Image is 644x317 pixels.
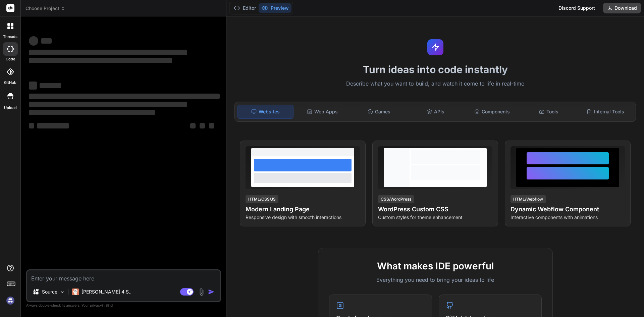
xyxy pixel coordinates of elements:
h2: What makes IDE powerful [329,259,542,273]
img: signin [5,295,16,306]
div: APIs [408,105,463,119]
span: privacy [90,303,102,307]
label: code [6,56,15,62]
label: Upload [4,105,17,111]
span: ‌ [29,82,37,90]
img: Claude 4 Sonnet [72,288,79,295]
h4: WordPress Custom CSS [378,205,492,214]
p: Source [42,288,57,295]
p: Always double-check its answers. Your in Bind [26,302,221,309]
div: CSS/WordPress [378,195,414,203]
span: ‌ [40,83,61,88]
button: Download [603,3,641,13]
div: Tools [521,105,577,119]
div: Components [465,105,520,119]
h4: Modern Landing Page [246,205,360,214]
p: Custom styles for theme enhancement [378,214,492,221]
div: Websites [237,105,293,119]
p: Responsive design with smooth interactions [246,214,360,221]
img: icon [208,288,215,295]
label: threads [3,34,17,40]
span: Choose Project [25,5,65,12]
span: ‌ [29,50,187,55]
h1: Turn ideas into code instantly [230,63,640,75]
p: Interactive components with animations [511,214,625,221]
div: Games [352,105,407,119]
span: ‌ [209,123,214,128]
span: ‌ [37,123,69,128]
div: Discord Support [554,3,599,13]
span: ‌ [200,123,205,128]
div: Web Apps [295,105,350,119]
span: ‌ [29,94,220,99]
span: ‌ [29,36,38,46]
span: ‌ [41,38,52,44]
span: ‌ [190,123,196,128]
span: ‌ [29,110,155,115]
button: Preview [259,3,291,13]
p: Everything you need to bring your ideas to life [329,276,542,284]
p: [PERSON_NAME] 4 S.. [82,288,131,295]
img: Pick Models [59,289,65,295]
p: Describe what you want to build, and watch it come to life in real-time [230,80,640,88]
div: Internal Tools [578,105,633,119]
button: Editor [231,3,259,13]
h4: Dynamic Webflow Component [511,205,625,214]
span: ‌ [29,123,34,128]
span: ‌ [29,58,172,63]
span: ‌ [29,102,187,107]
img: attachment [198,288,205,296]
label: GitHub [4,80,16,86]
div: HTML/Webflow [511,195,546,203]
div: HTML/CSS/JS [246,195,278,203]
